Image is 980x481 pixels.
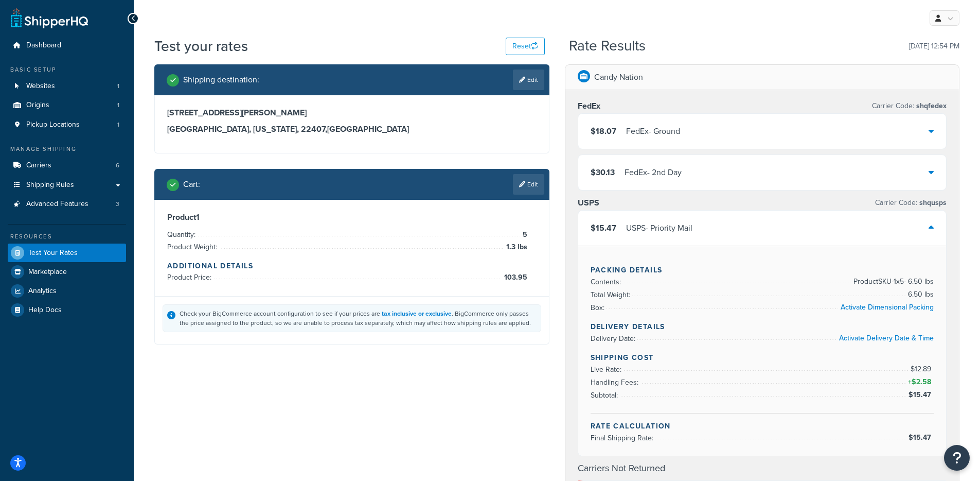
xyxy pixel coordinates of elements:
a: Carriers6 [8,156,126,175]
span: Final Shipping Rate: [591,433,656,443]
span: Help Docs [28,306,62,315]
span: 1 [117,121,119,129]
span: Total Weight: [591,289,633,300]
p: Carrier Code: [872,99,947,113]
a: Dashboard [8,36,126,55]
span: $15.47 [908,432,934,443]
h3: USPS [578,198,599,208]
a: tax inclusive or exclusive [382,309,452,318]
a: Activate Dimensional Packing [841,302,934,313]
div: FedEx - 2nd Day [625,165,682,180]
h4: Packing Details [591,265,934,276]
div: Check your BigCommerce account configuration to see if your prices are . BigCommerce only passes ... [180,309,537,328]
h3: [GEOGRAPHIC_DATA], [US_STATE], 22407 , [GEOGRAPHIC_DATA] [167,124,537,134]
a: Advanced Features3 [8,195,126,214]
span: + [906,376,934,388]
h3: Product 1 [167,212,537,222]
span: Product SKU-1 x 5 - 6.50 lbs [851,276,934,288]
span: Product Weight: [167,242,220,252]
h2: Cart : [183,180,200,189]
span: Shipping Rules [26,181,74,190]
div: USPS - Priority Mail [626,221,692,235]
h4: Shipping Cost [591,352,934,363]
a: Origins1 [8,96,126,115]
span: Quantity: [167,229,198,240]
span: 1 [117,101,119,110]
span: $2.58 [912,376,934,387]
a: Activate Delivery Date & Time [839,333,934,343]
span: Dashboard [26,41,61,50]
a: Test Your Rates [8,244,126,262]
span: Delivery Date: [591,333,638,344]
button: Open Resource Center [944,445,970,471]
span: Handling Fees: [591,377,641,388]
a: Analytics [8,282,126,300]
span: 6.50 lbs [905,288,934,301]
span: 5 [520,229,527,241]
li: Carriers [8,156,126,175]
div: Resources [8,232,126,241]
span: Advanced Features [26,200,88,209]
span: 6 [116,161,119,170]
div: FedEx - Ground [626,124,680,139]
div: Basic Setup [8,65,126,74]
h3: FedEx [578,101,600,111]
h4: Rate Calculation [591,421,934,432]
span: 3 [116,200,119,209]
li: Pickup Locations [8,115,126,134]
span: Product Price: [167,272,214,283]
h4: Carriers Not Returned [578,461,947,475]
button: Reset [506,38,545,55]
span: Pickup Locations [26,121,80,129]
span: Carriers [26,161,51,170]
a: Marketplace [8,263,126,281]
a: Help Docs [8,301,126,319]
span: Origins [26,101,49,110]
h3: [STREET_ADDRESS][PERSON_NAME] [167,108,537,118]
h4: Additional Details [167,261,537,271]
li: Advanced Features [8,195,126,214]
span: $18.07 [591,125,616,137]
span: shqusps [917,197,947,208]
span: 103.95 [502,271,527,284]
span: Marketplace [28,268,67,277]
h1: Test your rates [154,36,248,56]
span: $12.89 [911,364,934,374]
span: Websites [26,82,55,91]
li: Websites [8,77,126,96]
span: Box: [591,302,607,313]
p: Carrier Code: [875,196,947,210]
span: Test Your Rates [28,249,78,257]
a: Edit [513,70,544,90]
li: Origins [8,96,126,115]
span: 1.3 lbs [504,241,527,253]
span: Analytics [28,287,57,296]
h2: Shipping destination : [183,75,259,84]
h2: Rate Results [569,38,646,54]
span: Live Rate: [591,364,624,375]
span: $15.47 [591,222,616,234]
span: Contents: [591,277,623,287]
p: Candy Nation [594,70,643,84]
span: $30.13 [591,166,615,178]
a: Edit [513,174,544,195]
div: Manage Shipping [8,145,126,153]
a: Shipping Rules [8,176,126,195]
a: Pickup Locations1 [8,115,126,134]
span: $15.47 [908,389,934,400]
h4: Delivery Details [591,321,934,332]
span: shqfedex [914,100,947,111]
a: Websites1 [8,77,126,96]
p: [DATE] 12:54 PM [909,39,959,54]
span: Subtotal: [591,390,620,401]
span: 1 [117,82,119,91]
